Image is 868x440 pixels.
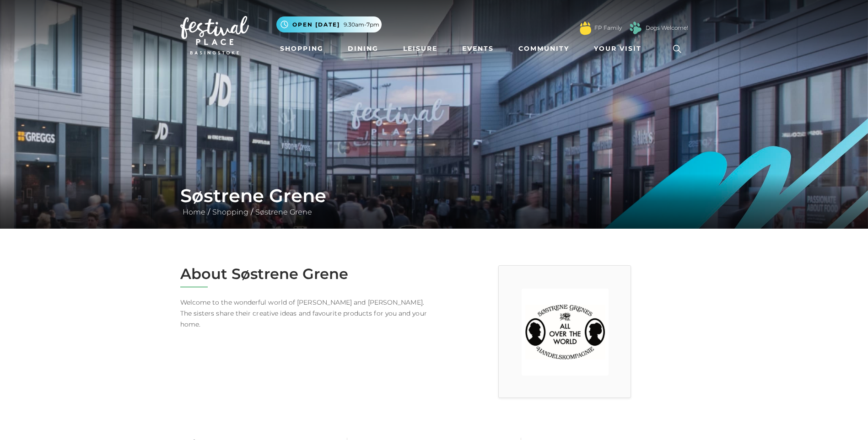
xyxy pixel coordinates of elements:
[180,297,427,330] p: Welcome to the wonderful world of [PERSON_NAME] and [PERSON_NAME]. The sisters share their creati...
[210,208,251,216] a: Shopping
[594,24,622,32] a: FP Family
[180,265,427,283] h2: About Søstrene Grene
[344,40,382,57] a: Dining
[276,16,382,32] button: Open [DATE] 9.30am-7pm
[276,40,327,57] a: Shopping
[458,40,497,57] a: Events
[590,40,650,57] a: Your Visit
[173,185,695,218] div: / /
[344,21,379,29] span: 9.30am-7pm
[399,40,441,57] a: Leisure
[594,44,642,54] span: Your Visit
[253,208,314,216] a: Søstrene Grene
[180,185,688,207] h1: Søstrene Grene
[180,16,249,54] img: Festival Place Logo
[646,24,688,32] a: Dogs Welcome!
[515,40,573,57] a: Community
[292,21,340,29] span: Open [DATE]
[180,208,208,216] a: Home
